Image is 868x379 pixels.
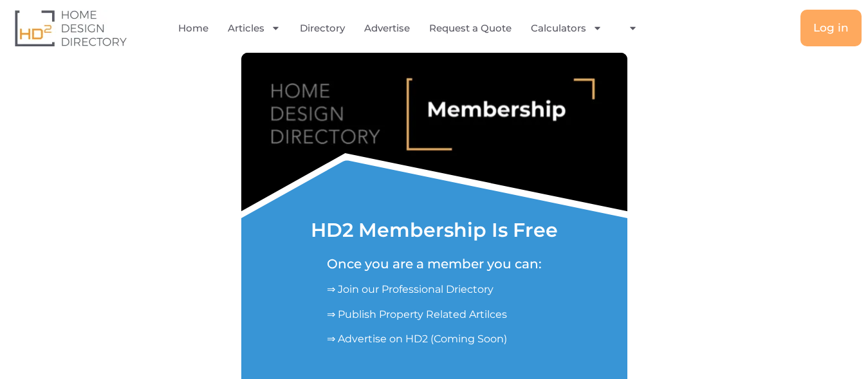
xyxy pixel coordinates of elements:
p: ⇒ Publish Property Related Artilces [327,307,542,322]
nav: Menu [178,14,648,43]
p: ⇒ Join our Professional Driectory [327,282,542,297]
h5: Once you are a member you can: [327,256,542,272]
a: Request a Quote [429,14,512,43]
a: Articles [228,14,281,43]
a: Advertise [364,14,410,43]
a: Calculators [531,14,602,43]
h1: HD2 Membership Is Free [311,221,558,240]
p: ⇒ Advertise on HD2 (Coming Soon) [327,331,542,347]
a: Log in [800,10,862,46]
a: Directory [300,14,345,43]
a: Home [178,14,208,43]
span: Log in [813,23,849,33]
